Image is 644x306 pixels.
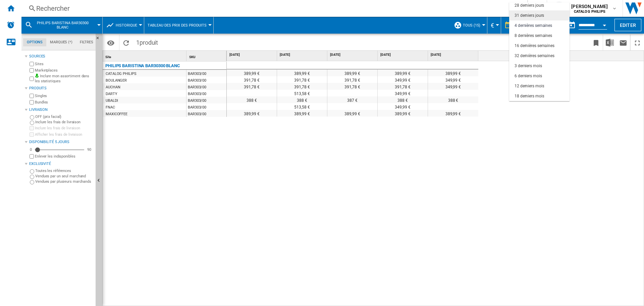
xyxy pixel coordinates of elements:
div: 6 derniers mois [515,73,542,79]
div: 12 derniers mois [515,83,544,89]
div: 28 derniers jours [515,3,544,8]
div: 8 dernières semaines [515,33,552,39]
div: 3 derniers mois [515,63,542,69]
div: 4 dernières semaines [515,23,552,29]
div: 16 dernières semaines [515,43,554,49]
div: 18 derniers mois [515,93,544,99]
div: 31 derniers jours [515,13,544,18]
div: 32 dernières semaines [515,53,554,59]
